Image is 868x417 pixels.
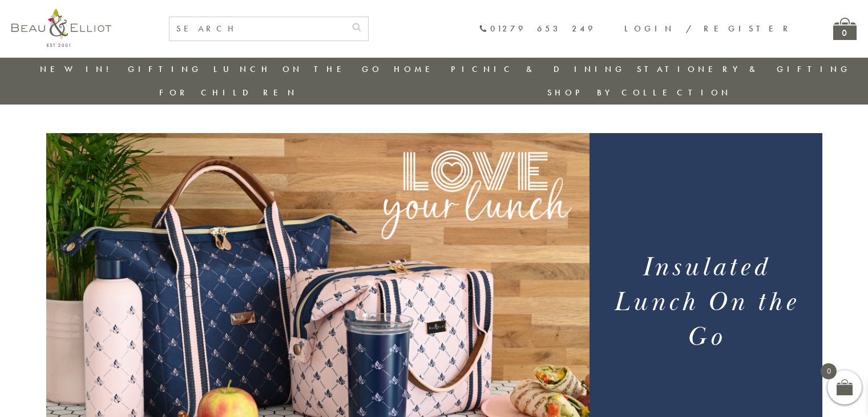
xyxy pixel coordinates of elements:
[169,17,345,41] input: SEARCH
[159,87,298,98] a: For Children
[624,23,793,34] a: Login / Register
[213,63,382,75] a: Lunch On The Go
[547,87,732,98] a: Shop by collection
[479,24,596,34] a: 01279 653 249
[637,63,851,75] a: Stationery & Gifting
[11,9,111,47] img: logo
[451,63,625,75] a: Picnic & Dining
[394,63,439,75] a: Home
[128,63,202,75] a: Gifting
[833,18,857,40] a: 0
[40,63,116,75] a: New in!
[821,363,837,379] span: 0
[603,250,808,355] h1: Insulated Lunch On the Go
